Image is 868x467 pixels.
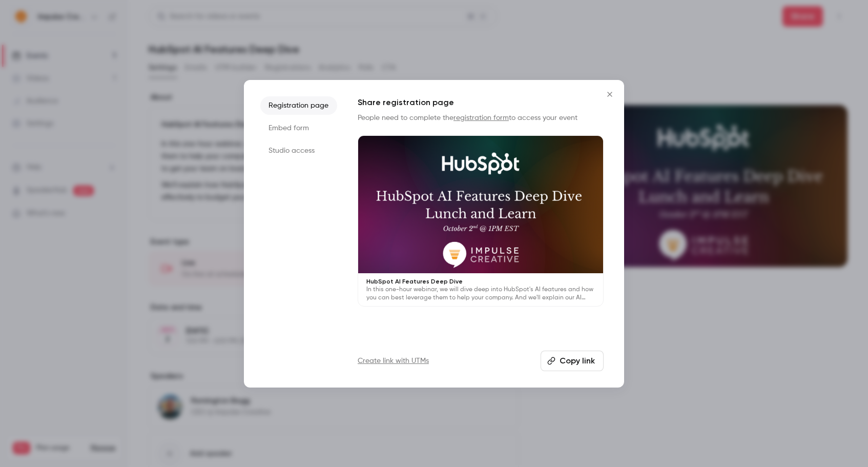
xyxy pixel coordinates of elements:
button: Copy link [541,351,604,371]
li: Registration page [260,96,337,115]
p: HubSpot AI Features Deep Dive [366,277,595,286]
a: registration form [453,114,509,121]
p: People need to complete the to access your event [358,113,604,123]
button: Close [600,84,620,105]
li: Embed form [260,119,337,137]
h1: Share registration page [358,96,604,109]
li: Studio access [260,141,337,160]
p: In this one-hour webinar, we will dive deep into HubSpot's AI features and how you can best lever... [366,286,595,302]
a: Create link with UTMs [358,356,429,366]
a: HubSpot AI Features Deep DiveIn this one-hour webinar, we will dive deep into HubSpot's AI featur... [358,135,604,307]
